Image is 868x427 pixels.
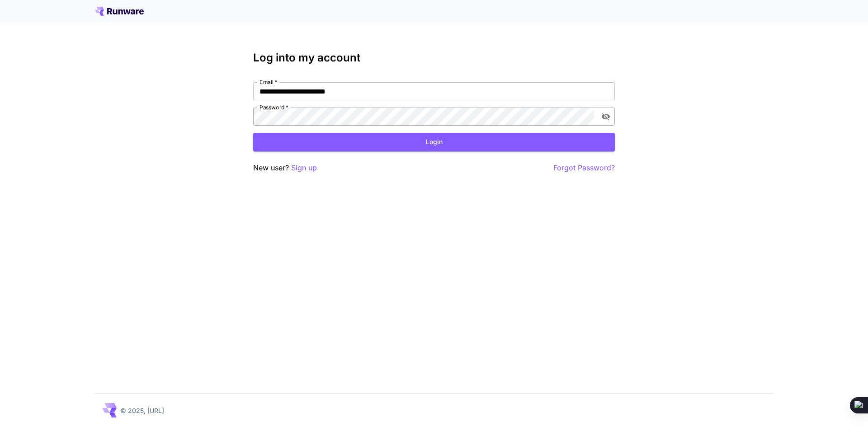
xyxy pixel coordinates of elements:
[291,162,317,174] button: Sign up
[253,162,317,174] p: New user?
[120,406,164,415] p: © 2025, [URL]
[253,133,615,151] button: Login
[259,103,288,111] label: Password
[253,52,615,64] h3: Log into my account
[598,108,614,125] button: toggle password visibility
[553,162,615,174] button: Forgot Password?
[259,78,277,86] label: Email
